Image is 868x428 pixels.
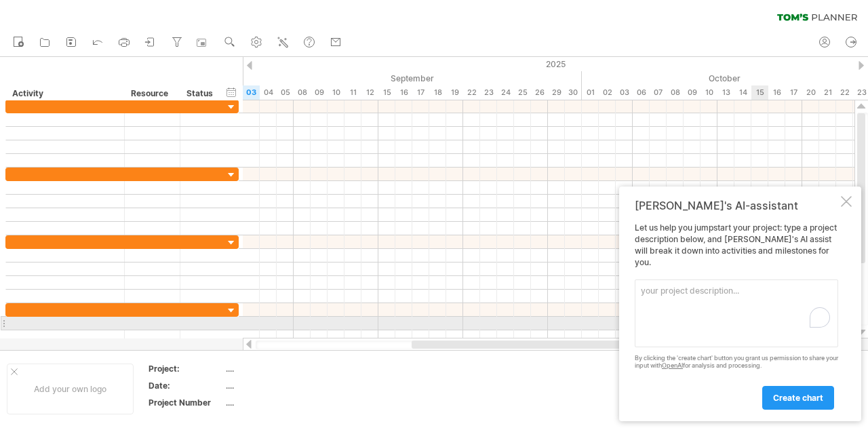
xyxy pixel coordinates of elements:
[328,85,344,100] div: Wednesday, 10 September 2025
[260,85,277,100] div: Thursday, 4 September 2025
[226,397,340,408] div: ....
[412,85,429,100] div: Wednesday, 17 September 2025
[514,85,531,100] div: Thursday, 25 September 2025
[773,393,823,403] span: create chart
[294,85,311,100] div: Monday, 8 September 2025
[836,85,853,100] div: Wednesday, 22 October 2025
[361,85,378,100] div: Friday, 12 September 2025
[429,85,446,100] div: Thursday, 18 September 2025
[7,364,134,414] div: Add your own logo
[186,87,216,100] div: Status
[616,85,633,100] div: Friday, 3 October 2025
[149,380,223,391] div: Date:
[582,85,599,100] div: Wednesday, 1 October 2025
[531,85,548,100] div: Friday, 26 September 2025
[226,380,340,391] div: ....
[311,85,328,100] div: Tuesday, 9 September 2025
[635,355,838,370] div: By clicking the 'create chart' button you grant us permission to share your input with for analys...
[701,85,717,100] div: Friday, 10 October 2025
[662,362,683,369] a: OpenAI
[819,85,836,100] div: Tuesday, 21 October 2025
[650,85,667,100] div: Tuesday, 7 October 2025
[497,85,514,100] div: Wednesday, 24 September 2025
[149,397,223,408] div: Project Number
[209,71,582,85] div: September 2025
[395,85,412,100] div: Tuesday, 16 September 2025
[565,85,582,100] div: Tuesday, 30 September 2025
[768,85,785,100] div: Thursday, 16 October 2025
[785,85,802,100] div: Friday, 17 October 2025
[446,85,463,100] div: Friday, 19 September 2025
[734,85,751,100] div: Tuesday, 14 October 2025
[762,386,834,410] a: create chart
[633,85,650,100] div: Monday, 6 October 2025
[667,85,684,100] div: Wednesday, 8 October 2025
[131,87,172,100] div: Resource
[344,85,361,100] div: Thursday, 11 September 2025
[12,87,117,100] div: Activity
[277,85,294,100] div: Friday, 5 September 2025
[802,85,819,100] div: Monday, 20 October 2025
[378,85,395,100] div: Monday, 15 September 2025
[243,85,260,100] div: Wednesday, 3 September 2025
[226,363,340,374] div: ....
[751,85,768,100] div: Wednesday, 15 October 2025
[548,85,565,100] div: Monday, 29 September 2025
[599,85,616,100] div: Thursday, 2 October 2025
[149,363,223,374] div: Project:
[463,85,480,100] div: Monday, 22 September 2025
[717,85,734,100] div: Monday, 13 October 2025
[635,279,838,347] textarea: To enrich screen reader interactions, please activate Accessibility in Grammarly extension settings
[480,85,497,100] div: Tuesday, 23 September 2025
[635,222,838,409] div: Let us help you jumpstart your project: type a project description below, and [PERSON_NAME]'s AI ...
[684,85,701,100] div: Thursday, 9 October 2025
[635,199,838,212] div: [PERSON_NAME]'s AI-assistant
